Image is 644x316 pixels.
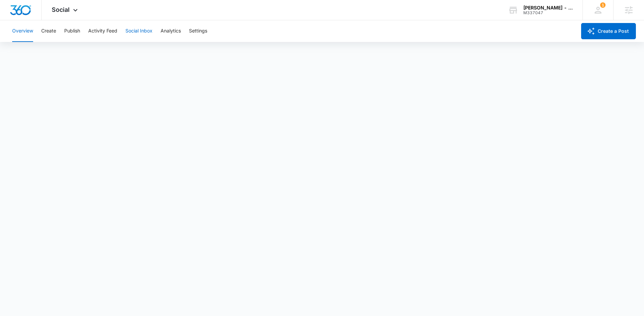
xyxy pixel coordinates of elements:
div: account name [523,5,573,10]
button: Overview [12,20,33,42]
button: Activity Feed [88,20,117,42]
div: notifications count [600,2,605,8]
button: Settings [189,20,207,42]
div: account id [523,10,573,15]
button: Create a Post [581,23,636,39]
span: Social [52,6,70,13]
button: Analytics [161,20,181,42]
button: Social Inbox [125,20,152,42]
button: Create [41,20,56,42]
button: Publish [64,20,80,42]
span: 1 [600,2,605,8]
